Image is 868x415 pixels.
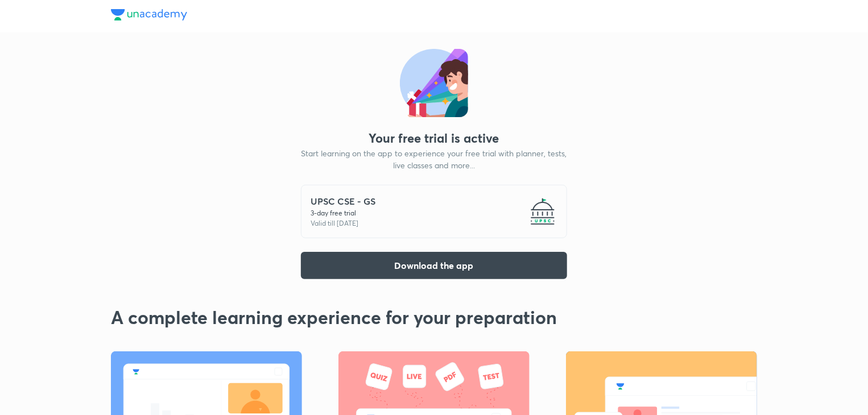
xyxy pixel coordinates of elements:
[528,197,557,226] img: -
[301,252,567,279] button: Download the app
[400,49,468,117] img: status
[301,147,567,171] p: Start learning on the app to experience your free trial with planner, tests, live classes and mor...
[311,208,375,218] p: 3 -day free trial
[369,131,499,145] div: Your free trial is active
[311,194,375,208] h5: UPSC CSE - GS
[311,218,375,229] p: Valid till [DATE]
[111,306,757,328] h2: A complete learning experience for your preparation
[111,9,187,20] img: Unacademy
[111,9,187,23] a: Unacademy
